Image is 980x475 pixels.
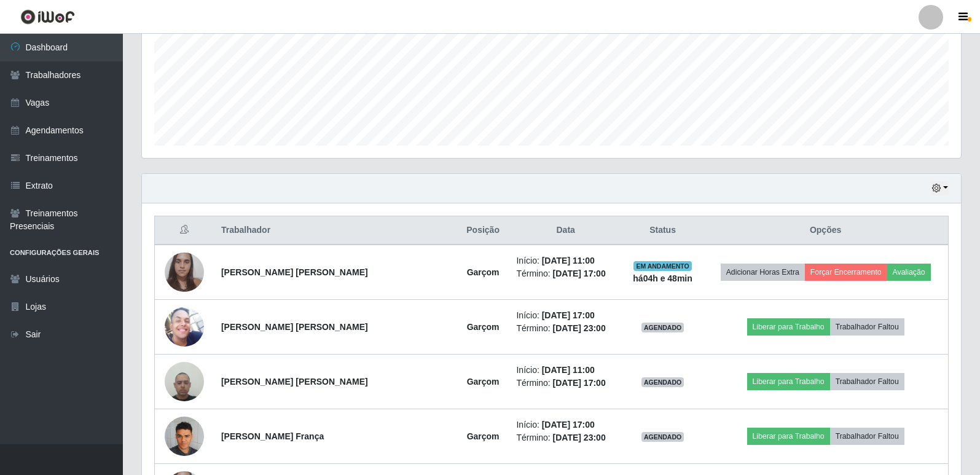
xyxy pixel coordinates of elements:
[542,256,595,265] time: [DATE] 11:00
[457,216,509,245] th: Posição
[553,433,606,442] time: [DATE] 23:00
[747,428,830,445] button: Liberar para Trabalho
[641,432,684,442] span: AGENDADO
[467,267,500,277] strong: Garçom
[516,364,614,377] li: Início:
[553,378,606,388] time: [DATE] 17:00
[165,307,204,347] img: 1693441138055.jpeg
[509,216,622,245] th: Data
[165,246,204,298] img: 1734444279146.jpeg
[516,254,614,267] li: Início:
[830,428,904,445] button: Trabalhador Faltou
[467,322,500,332] strong: Garçom
[221,322,368,332] strong: [PERSON_NAME] [PERSON_NAME]
[542,365,595,375] time: [DATE] 11:00
[553,269,606,278] time: [DATE] 17:00
[542,310,595,320] time: [DATE] 17:00
[641,377,684,387] span: AGENDADO
[542,420,595,430] time: [DATE] 17:00
[221,267,368,277] strong: [PERSON_NAME] [PERSON_NAME]
[516,377,614,390] li: Término:
[165,355,204,407] img: 1693507860054.jpeg
[721,264,805,281] button: Adicionar Horas Extra
[830,318,904,336] button: Trabalhador Faltou
[516,267,614,280] li: Término:
[20,9,75,25] img: CoreUI Logo
[221,431,324,441] strong: [PERSON_NAME] França
[165,410,204,462] img: 1732199727580.jpeg
[641,323,684,332] span: AGENDADO
[805,264,887,281] button: Forçar Encerramento
[467,377,500,387] strong: Garçom
[516,309,614,322] li: Início:
[214,216,457,245] th: Trabalhador
[516,431,614,444] li: Término:
[221,377,368,387] strong: [PERSON_NAME] [PERSON_NAME]
[467,431,500,441] strong: Garçom
[633,261,692,271] span: EM ANDAMENTO
[747,373,830,390] button: Liberar para Trabalho
[633,273,692,283] strong: há 04 h e 48 min
[622,216,703,245] th: Status
[516,322,614,335] li: Término:
[747,318,830,336] button: Liberar para Trabalho
[553,323,606,333] time: [DATE] 23:00
[887,264,931,281] button: Avaliação
[516,418,614,431] li: Início:
[703,216,948,245] th: Opções
[830,373,904,390] button: Trabalhador Faltou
